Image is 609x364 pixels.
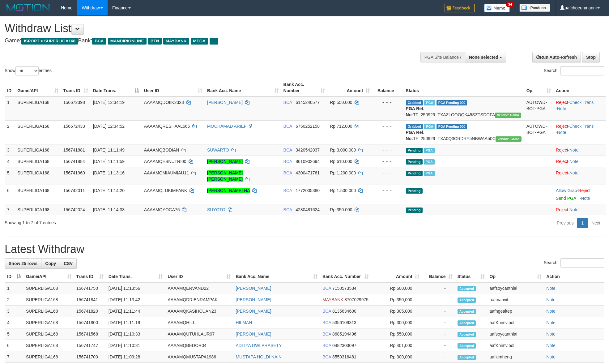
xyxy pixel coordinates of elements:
[15,144,61,156] td: SUPERLIGA168
[332,286,356,291] span: Copy 7150573534 to clipboard
[546,332,556,336] a: Note
[5,96,15,121] td: 1
[296,100,320,105] span: Copy 6145240577 to clipboard
[5,79,15,96] th: ID
[487,271,544,282] th: Op: activate to sort column ascending
[106,317,165,328] td: [DATE] 11:11:19
[281,79,328,96] th: Bank Acc. Number: activate to sort column ascending
[205,79,281,96] th: Bank Acc. Name: activate to sort column ascending
[330,170,356,175] span: Rp 1.200.000
[23,306,74,317] td: SUPERLIGA168
[556,159,568,164] a: Reject
[553,167,606,185] td: ·
[74,306,106,317] td: 156741820
[553,218,577,228] a: Previous
[437,100,467,105] span: PGA Pending
[344,297,368,302] span: Copy 8707029975 to clipboard
[371,271,422,282] th: Amount: activate to sort column ascending
[556,170,568,175] a: Reject
[546,354,556,359] a: Note
[375,99,401,105] div: - - -
[424,148,435,153] span: Marked by aafsoycanthlai
[322,286,331,291] span: BCA
[458,320,476,326] span: Accepted
[144,207,180,212] span: AAAAMQYOGA75
[322,354,331,359] span: BCA
[93,100,125,105] span: [DATE] 12:34:19
[236,332,271,336] a: [PERSON_NAME]
[23,340,74,351] td: SUPERLIGA168
[144,188,187,193] span: AAAAMQLUKIMPANK
[320,271,371,282] th: Bank Acc. Number: activate to sort column ascending
[207,207,225,212] a: SUYOTO
[371,317,422,328] td: Rp 300,000
[458,309,476,314] span: Accepted
[283,124,292,129] span: BCA
[165,340,233,351] td: AAAAMQBEDOR04
[556,100,568,105] a: Reject
[15,66,39,75] select: Showentries
[296,207,320,212] span: Copy 4280481624 to clipboard
[236,343,282,348] a: ADITYA DWI PRASETY
[63,124,85,129] span: 156672433
[236,309,271,314] a: [PERSON_NAME]
[74,317,106,328] td: 156741800
[15,204,61,215] td: SUPERLIGA168
[15,156,61,167] td: SUPERLIGA168
[458,298,476,303] span: Accepted
[569,148,579,152] a: Note
[422,340,455,351] td: -
[322,320,331,325] span: BCA
[506,2,514,7] span: 34
[5,3,52,12] img: MOTION_logo.png
[5,271,23,282] th: ID: activate to sort column descending
[546,309,556,314] a: Note
[372,79,403,96] th: Balance
[74,271,106,282] th: Trans ID: activate to sort column ascending
[532,52,581,62] a: Run Auto-Refresh
[422,294,455,306] td: -
[63,159,85,164] span: 156741884
[524,79,553,96] th: Op: activate to sort column ascending
[283,170,292,175] span: BCA
[371,294,422,306] td: Rp 350,000
[23,351,74,363] td: SUPERLIGA168
[93,188,125,193] span: [DATE] 11:14:20
[444,4,475,12] img: Feedback.jpg
[371,282,422,294] td: Rp 600,000
[458,286,476,291] span: Accepted
[544,66,604,75] label: Search:
[207,148,229,152] a: SUWARTO
[74,282,106,294] td: 156741750
[458,355,476,360] span: Accepted
[557,130,566,135] a: Note
[458,343,476,349] span: Accepted
[332,354,356,359] span: Copy 8550316481 to clipboard
[283,159,292,164] span: BCA
[546,286,556,291] a: Note
[236,297,271,302] a: [PERSON_NAME]
[544,271,604,282] th: Action
[283,188,292,193] span: BCA
[144,124,190,129] span: AAAAMQRESHAAL666
[144,170,189,175] span: AAAAMQMIAUMIAU11
[437,124,467,129] span: PGA Pending
[93,124,125,129] span: [DATE] 12:34:52
[496,136,522,142] span: Vendor URL: https://trx31.1velocity.biz
[283,207,292,212] span: BCA
[106,340,165,351] td: [DATE] 11:10:31
[487,328,544,340] td: aafsoycanthlai
[165,294,233,306] td: AAAAMQDRIENRAMPAK
[207,100,243,105] a: [PERSON_NAME]
[163,38,189,45] span: MAYBANK
[406,159,423,165] span: Pending
[74,328,106,340] td: 156741568
[61,79,91,96] th: Trans ID: activate to sort column ascending
[406,148,423,153] span: Pending
[330,159,352,164] span: Rp 610.000
[469,55,498,60] span: None selected
[63,207,85,212] span: 156742024
[9,261,37,266] span: Show 25 rows
[556,196,576,201] a: Send PGA
[296,159,320,164] span: Copy 8610902694 to clipboard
